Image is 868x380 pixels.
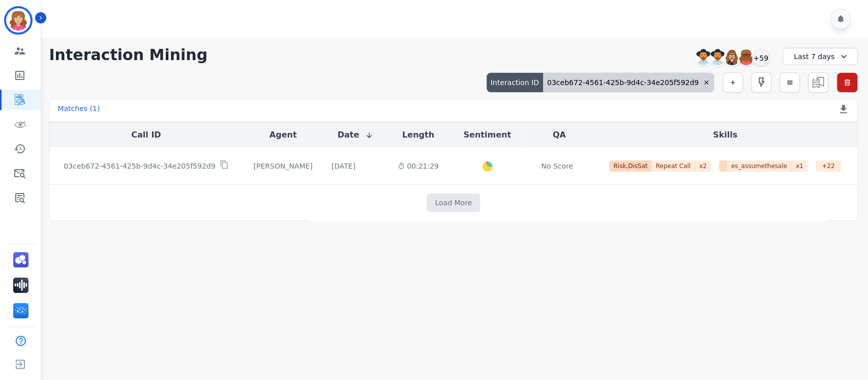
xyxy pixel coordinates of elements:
[713,129,737,141] button: Skills
[752,49,769,66] div: +59
[553,129,566,141] button: QA
[6,8,31,33] img: Bordered avatar
[695,160,711,172] span: x 2
[463,129,511,141] button: Sentiment
[57,103,100,118] div: Matches ( 1 )
[427,194,480,212] button: Load More
[64,161,215,171] p: 03ceb672-4561-425b-9d4c-34e205f592d9
[609,160,651,172] span: Risk,DisSat
[792,160,807,172] span: x 1
[487,73,543,92] div: Interaction ID
[49,46,207,64] h1: Interaction Mining
[543,73,714,92] div: 03ceb672-4561-425b-9d4c-34e205f592d9
[816,160,841,172] div: + 22
[270,129,297,141] button: Agent
[541,161,573,171] div: No Score
[131,129,161,141] button: Call ID
[338,129,374,141] button: Date
[402,129,434,141] button: Length
[251,161,315,171] div: [PERSON_NAME]
[727,160,792,172] span: es_assumethesale
[332,161,355,171] div: [DATE]
[651,160,695,172] span: Repeat Call
[396,161,440,171] div: 00:21:29
[783,48,858,65] div: Last 7 days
